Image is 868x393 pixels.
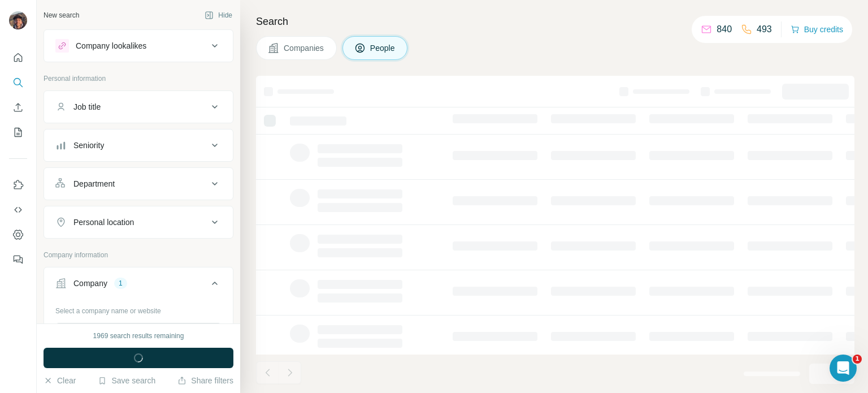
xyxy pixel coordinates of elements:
button: Seniority [44,132,233,159]
p: 840 [717,23,732,36]
button: Search [9,72,27,93]
button: Personal location [44,209,233,236]
button: Dashboard [9,224,27,245]
button: My lists [9,122,27,142]
span: 1 [853,355,862,364]
p: Company information [44,250,233,260]
div: Personal location [73,217,134,228]
button: Department [44,170,233,197]
iframe: Intercom live chat [830,355,857,382]
button: Quick start [9,47,27,68]
div: New search [44,10,79,20]
div: Department [73,178,115,189]
div: 1 [114,278,127,288]
p: 493 [757,23,772,36]
button: Feedback [9,249,27,270]
div: Select a company name or website [55,301,222,316]
button: Job title [44,93,233,120]
div: Company lookalikes [76,40,146,51]
button: Enrich CSV [9,97,27,118]
img: Avatar [9,11,27,29]
button: Company1 [44,270,233,301]
div: 1969 search results remaining [93,331,184,341]
span: Companies [284,42,325,54]
button: Use Surfe on LinkedIn [9,175,27,195]
div: Company [73,278,107,289]
span: People [370,42,396,54]
div: Job title [73,101,101,113]
div: Seniority [73,140,104,151]
button: Use Surfe API [9,200,27,220]
button: Share filters [177,375,233,386]
button: Buy credits [791,21,843,37]
h4: Search [256,14,854,29]
button: Save search [98,375,155,386]
button: Company lookalikes [44,32,233,59]
p: Personal information [44,74,233,84]
button: Clear [44,375,76,386]
button: Hide [197,7,240,24]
